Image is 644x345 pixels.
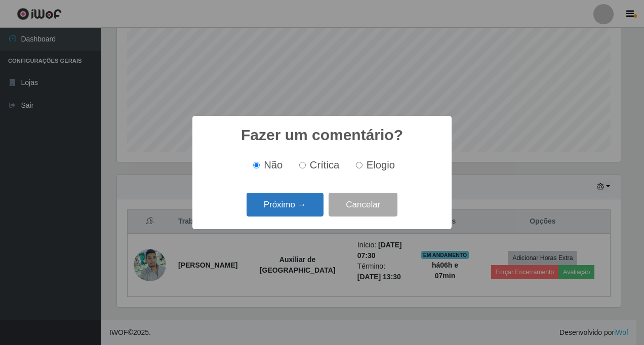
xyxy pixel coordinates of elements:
[253,162,260,168] input: Não
[264,159,283,170] span: Não
[329,193,397,217] button: Cancelar
[299,162,306,168] input: Crítica
[247,193,324,217] button: Próximo →
[310,159,340,170] span: Crítica
[356,162,363,168] input: Elogio
[367,159,395,170] span: Elogio
[241,126,403,144] h2: Fazer um comentário?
